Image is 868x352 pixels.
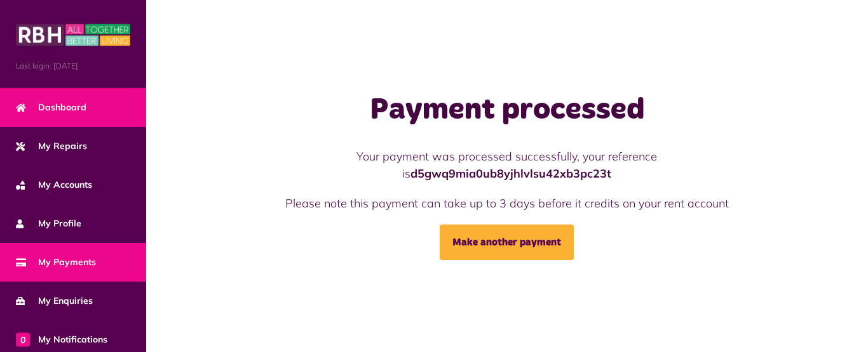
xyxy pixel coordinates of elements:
img: MyRBH [16,22,130,48]
span: Dashboard [16,101,86,114]
span: My Payments [16,256,96,269]
span: Last login: [DATE] [16,60,130,72]
span: My Profile [16,217,81,230]
span: 0 [16,332,30,346]
span: My Repairs [16,140,87,153]
span: My Notifications [16,333,107,346]
h1: Payment processed [262,92,752,129]
p: Your payment was processed successfully, your reference is [262,148,752,182]
p: Please note this payment can take up to 3 days before it credits on your rent account [262,195,752,212]
a: Make another payment [440,225,574,260]
span: My Accounts [16,178,92,192]
strong: d5gwq9mia0ub8yjhlvlsu42xb3pc23t [410,166,611,181]
span: My Enquiries [16,294,93,308]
